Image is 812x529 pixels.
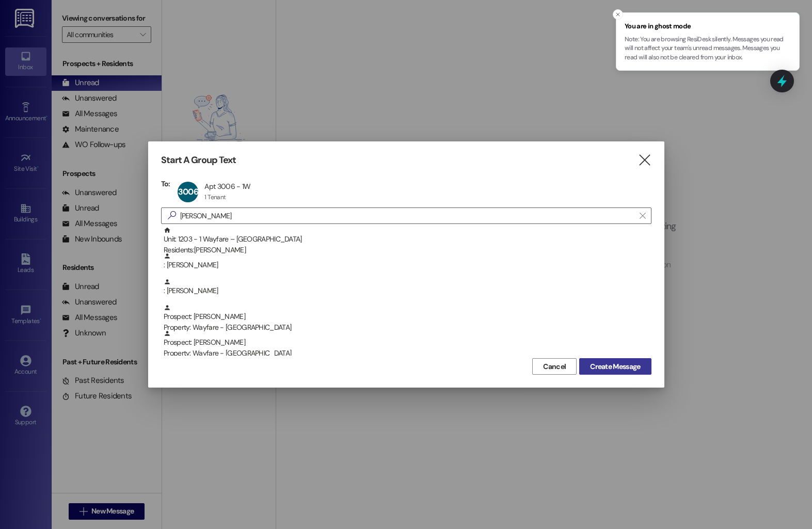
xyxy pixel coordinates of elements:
[625,21,791,31] span: You are in ghost mode
[161,252,651,278] div: : [PERSON_NAME]
[640,212,645,220] i: 
[161,330,651,356] div: Prospect: [PERSON_NAME]Property: Wayfare - [GEOGRAPHIC_DATA]
[161,179,170,188] h3: To:
[161,154,236,166] h3: Start A Group Text
[634,208,651,223] button: Clear text
[161,304,651,330] div: Prospect: [PERSON_NAME]Property: Wayfare - [GEOGRAPHIC_DATA]
[638,155,651,166] i: 
[161,227,651,252] div: Unit: 1203 - 1 Wayfare – [GEOGRAPHIC_DATA]Residents:[PERSON_NAME]
[180,209,634,223] input: Search for any contact or apartment
[164,252,651,270] div: : [PERSON_NAME]
[161,278,651,304] div: : [PERSON_NAME]
[625,35,791,62] p: Note: You are browsing ResiDesk silently. Messages you read will not affect your team's unread me...
[613,9,623,20] button: Close toast
[164,278,651,296] div: : [PERSON_NAME]
[164,348,651,359] div: Property: Wayfare - [GEOGRAPHIC_DATA]
[590,361,640,372] span: Create Message
[164,227,651,256] div: Unit: 1203 - 1 Wayfare – [GEOGRAPHIC_DATA]
[579,358,651,375] button: Create Message
[164,210,180,221] i: 
[543,361,566,372] span: Cancel
[204,193,226,201] div: 1 Tenant
[164,245,651,255] div: Residents: [PERSON_NAME]
[164,330,651,359] div: Prospect: [PERSON_NAME]
[204,182,250,191] div: Apt 3006 - 1W
[164,322,651,333] div: Property: Wayfare - [GEOGRAPHIC_DATA]
[164,304,651,333] div: Prospect: [PERSON_NAME]
[178,186,198,197] span: 3006
[532,358,577,375] button: Cancel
